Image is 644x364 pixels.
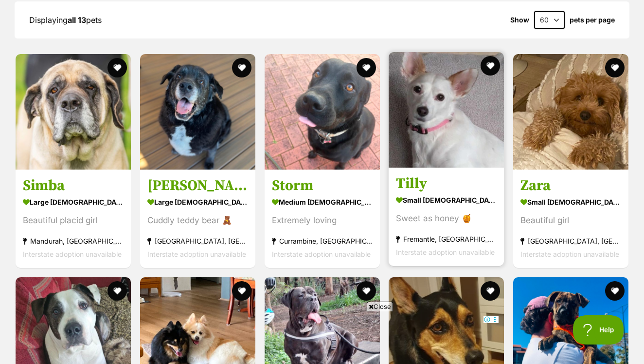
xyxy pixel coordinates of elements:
button: favourite [107,58,127,77]
div: Beautiful girl [520,214,621,227]
button: favourite [481,56,500,76]
button: favourite [232,58,251,77]
img: Zara [513,54,628,170]
div: Currambine, [GEOGRAPHIC_DATA] [272,234,373,248]
div: small [DEMOGRAPHIC_DATA] Dog [520,195,621,209]
div: [GEOGRAPHIC_DATA], [GEOGRAPHIC_DATA] [520,234,621,248]
a: Simba large [DEMOGRAPHIC_DATA] Dog Beautiful placid girl Mandurah, [GEOGRAPHIC_DATA] Interstate a... [16,169,131,268]
iframe: Advertisement [145,315,499,359]
div: large [DEMOGRAPHIC_DATA] Dog [147,195,248,209]
div: [GEOGRAPHIC_DATA], [GEOGRAPHIC_DATA] [147,234,248,248]
span: Interstate adoption unavailable [23,250,122,258]
span: Displaying pets [29,15,102,25]
a: Storm medium [DEMOGRAPHIC_DATA] Dog Extremely loving Currambine, [GEOGRAPHIC_DATA] Interstate ado... [265,169,380,268]
iframe: Help Scout Beacon - Open [573,315,625,345]
button: favourite [481,281,500,301]
h3: Storm [272,176,373,195]
div: Fremantle, [GEOGRAPHIC_DATA] [396,232,497,246]
label: pets per page [570,16,615,24]
img: Storm [265,54,380,170]
span: Show [510,16,529,24]
h3: Zara [520,176,621,195]
h3: [PERSON_NAME] [147,176,248,195]
div: Sweet as honey 🍯 [396,212,497,225]
button: favourite [605,58,625,77]
div: large [DEMOGRAPHIC_DATA] Dog [23,195,124,209]
h3: Tilly [396,174,497,193]
button: favourite [356,281,376,301]
div: Mandurah, [GEOGRAPHIC_DATA] [23,234,124,248]
div: Extremely loving [272,214,373,227]
span: Close [367,302,393,311]
h3: Simba [23,176,124,195]
button: favourite [107,281,127,301]
span: Interstate adoption unavailable [396,248,495,256]
a: Tilly small [DEMOGRAPHIC_DATA] Dog Sweet as honey 🍯 Fremantle, [GEOGRAPHIC_DATA] Interstate adopt... [389,167,504,266]
span: Interstate adoption unavailable [520,250,619,258]
div: small [DEMOGRAPHIC_DATA] Dog [396,193,497,207]
button: favourite [356,58,376,77]
div: medium [DEMOGRAPHIC_DATA] Dog [272,195,373,209]
div: Cuddly teddy bear 🧸 [147,214,248,227]
button: favourite [232,281,251,301]
a: [PERSON_NAME] large [DEMOGRAPHIC_DATA] Dog Cuddly teddy bear 🧸 [GEOGRAPHIC_DATA], [GEOGRAPHIC_DAT... [140,169,255,268]
a: Zara small [DEMOGRAPHIC_DATA] Dog Beautiful girl [GEOGRAPHIC_DATA], [GEOGRAPHIC_DATA] Interstate ... [513,169,628,268]
img: Simba [16,54,131,170]
span: Interstate adoption unavailable [147,250,246,258]
img: Tilly [389,52,504,168]
div: Beautiful placid girl [23,214,124,227]
button: favourite [605,281,625,301]
img: Floyd [140,54,255,170]
strong: all 13 [68,15,86,25]
span: Interstate adoption unavailable [272,250,371,258]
